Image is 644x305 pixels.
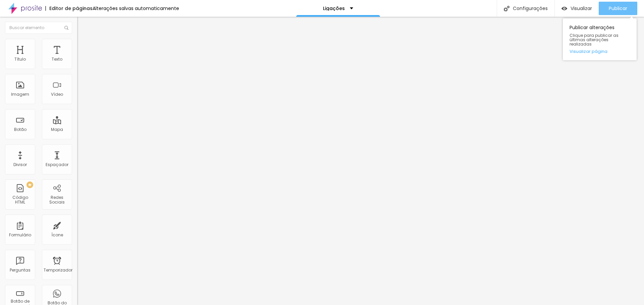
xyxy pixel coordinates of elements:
[14,127,26,132] font: Botão
[51,232,63,238] font: Ícone
[49,5,93,12] font: Editor de páginas
[323,5,345,12] font: Ligações
[51,91,63,97] font: Vídeo
[49,195,65,205] font: Redes Sociais
[13,162,27,167] font: Divisor
[504,6,509,11] img: Ícone
[11,91,29,97] font: Imagem
[570,24,614,31] font: Publicar alterações
[12,195,28,205] font: Código HTML
[570,32,619,47] font: Clique para publicar as últimas alterações realizadas
[77,17,644,305] iframe: Editor
[52,56,62,62] font: Texto
[571,5,592,12] font: Visualizar
[9,232,31,238] font: Formulário
[44,267,72,273] font: Temporizador
[10,267,31,273] font: Perguntas
[570,49,630,54] a: Visualizar página
[51,127,63,132] font: Mapa
[513,5,548,12] font: Configurações
[14,56,26,62] font: Título
[64,26,68,30] img: Ícone
[570,48,607,55] font: Visualizar página
[93,5,179,12] font: Alterações salvas automaticamente
[609,5,627,12] font: Publicar
[555,2,599,15] button: Visualizar
[561,6,567,11] img: view-1.svg
[5,22,72,34] input: Buscar elemento
[599,2,637,15] button: Publicar
[46,162,68,167] font: Espaçador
